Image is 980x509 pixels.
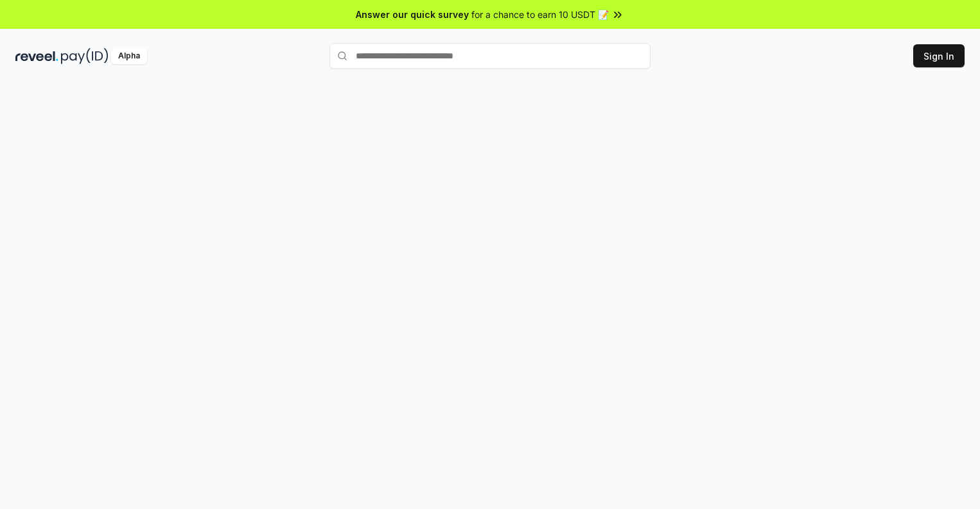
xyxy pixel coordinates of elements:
[913,44,965,67] button: Sign In
[61,48,109,64] img: pay_id
[111,48,147,64] div: Alpha
[356,8,469,21] span: Answer our quick survey
[15,48,58,64] img: reveel_dark
[471,8,609,21] span: for a chance to earn 10 USDT 📝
